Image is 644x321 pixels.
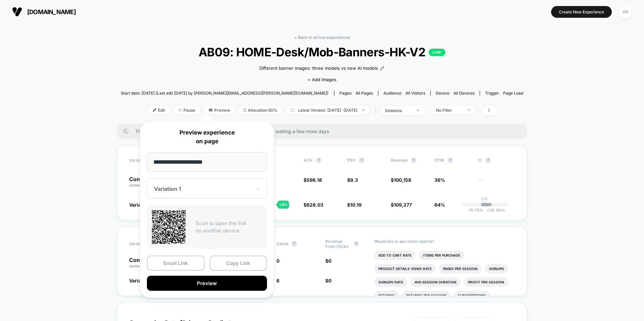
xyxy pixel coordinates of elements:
span: [DOMAIN_NAME] [27,8,76,15]
span: 9.3 [350,177,358,183]
span: Edit [148,106,170,115]
span: 10.19 [350,202,362,208]
p: 0% [481,196,488,201]
span: all devices [453,91,475,96]
span: all pages [356,91,373,96]
li: Profit Per Session [464,277,508,287]
span: 64% [434,202,445,208]
span: 100,158 [394,177,411,183]
li: Returns Per Session [402,291,450,300]
li: Pages Per Session [439,264,482,273]
li: Add To Cart Rate [374,251,416,260]
img: end [417,110,419,111]
span: Preview [204,106,235,115]
div: + 4 % [277,201,289,209]
span: Pause [173,106,200,115]
span: Allocation: 50% [238,106,282,115]
img: edit [153,108,156,112]
button: ? [354,241,359,247]
div: Pages: [339,91,373,96]
span: OTW [434,158,471,163]
span: 628.03 [307,202,323,208]
span: Revenue From Clicks [325,239,350,249]
div: AR [619,5,632,18]
p: Would like to see more reports? [374,239,515,244]
button: Copy Link [210,256,267,271]
span: All Visitors [406,91,425,96]
span: $ [347,202,362,208]
img: end [362,109,365,111]
span: Device: [430,91,480,96]
img: Visually logo [12,7,22,17]
p: | [484,201,485,206]
span: 36% [434,177,445,183]
li: Signups [485,264,508,273]
span: + [487,208,489,213]
span: Revenue [391,158,408,163]
span: Page Load [503,91,523,96]
img: calendar [291,108,294,112]
li: Subscriptions [454,291,490,300]
span: 28.36 % [483,208,505,213]
li: Avg Session Duration [411,277,461,287]
span: Variation [129,239,166,249]
span: | [373,106,380,115]
img: end [468,109,470,111]
span: $ [304,202,323,208]
span: --- [478,178,515,188]
p: LIVE [429,49,445,56]
span: -15.75 % [467,208,483,213]
span: $ [391,177,411,183]
button: Email Link [147,256,205,271]
span: PSV [347,158,356,163]
span: There are still no statistically significant results. We recommend waiting a few more days [135,128,514,134]
span: Different banner images: three models vs new AI models [259,65,378,72]
span: Start date: [DATE] (Last edit [DATE] by [PERSON_NAME][EMAIL_ADDRESS][PERSON_NAME][DOMAIN_NAME]) [121,91,328,96]
button: ? [485,158,491,163]
span: (without changes) [129,264,159,268]
span: AOV [304,158,313,163]
div: Audience: [383,91,425,96]
button: ? [316,158,321,163]
span: Latest Version: [DATE] - [DATE] [286,106,370,115]
span: $ [347,177,358,183]
a: < Back to all live experiences [294,35,350,40]
p: Control [129,176,166,188]
span: $ [304,177,322,183]
span: $ [391,202,412,208]
span: AB09: HOME-Desk/Mob-Banners-HK-V2 [141,45,503,59]
button: Create New Experience [551,6,612,18]
li: Returns [374,291,399,300]
span: + Add Images [308,77,336,82]
div: sessions [385,108,412,113]
span: Variation [129,158,166,163]
span: 596.18 [307,177,322,183]
img: end [178,108,182,112]
span: Variation 1 [129,278,153,283]
div: Trigger: [485,91,523,96]
span: CI [478,158,515,163]
button: Preview [147,276,267,291]
div: No Filter [436,108,463,113]
p: Scan to open the link on another device [196,220,262,235]
span: 109,277 [394,202,412,208]
p: Preview experience on page [147,128,267,146]
button: [DOMAIN_NAME] [10,6,78,17]
li: Signups Rate [374,277,407,287]
span: 0 [328,258,331,264]
img: rebalance [244,108,246,112]
span: $ [325,278,331,283]
li: Items Per Purchase [419,251,464,260]
span: $ [325,258,331,264]
span: Variation 1 [129,202,153,208]
li: Product Details Views Rate [374,264,436,273]
button: ? [411,158,416,163]
span: Clicks [276,241,288,246]
span: (without changes) [129,183,159,187]
button: ? [291,241,297,247]
button: ? [359,158,364,163]
span: 0 [328,278,331,283]
button: AR [617,5,634,19]
button: ? [447,158,453,163]
p: Control [129,257,171,269]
